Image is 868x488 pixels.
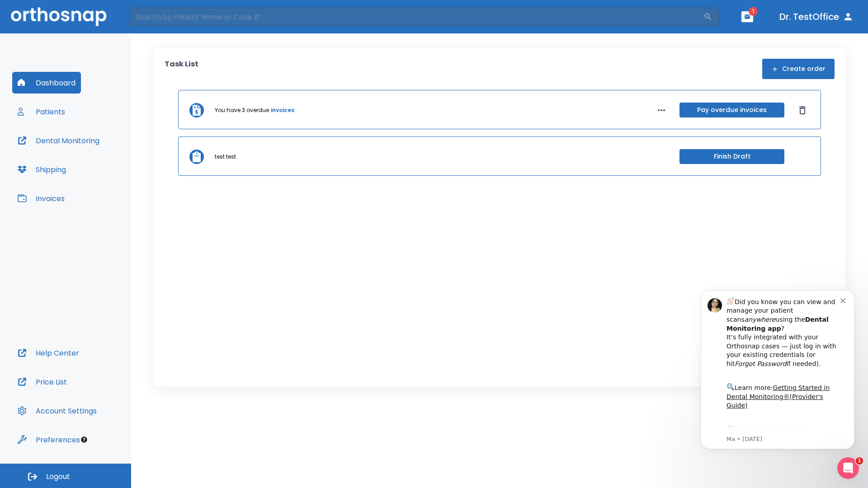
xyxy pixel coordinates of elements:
[776,9,857,25] button: Dr. TestOffice
[12,342,85,364] button: Help Center
[39,150,120,166] a: App Store
[12,72,81,94] button: Dashboard
[12,101,71,122] button: Patients
[153,19,160,27] button: Dismiss notification
[679,103,784,117] button: Pay overdue invoices
[80,436,88,444] div: Tooltip anchor
[129,8,703,26] input: Search by Patient Name or Case #
[215,106,269,114] p: You have 3 overdue
[749,7,758,16] span: 1
[856,457,863,465] span: 1
[39,147,153,193] div: Download the app: | ​ Let us know if you need help getting started!
[39,159,153,167] p: Message from Ma, sent 2w ago
[837,457,859,479] iframe: Intercom live chat
[11,7,107,26] img: Orthosnap
[679,149,784,164] button: Finish Draft
[12,159,71,180] button: Shipping
[762,59,835,79] button: Create order
[12,188,70,209] button: Invoices
[12,130,105,151] button: Dental Monitoring
[12,371,72,393] button: Price List
[795,103,810,117] button: Dismiss
[165,59,198,79] p: Task List
[46,472,70,482] span: Logout
[12,429,85,450] button: Preferences
[12,400,102,422] button: Account Settings
[215,153,236,161] p: test test
[687,277,868,464] iframe: Intercom notifications message
[271,106,294,114] a: invoices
